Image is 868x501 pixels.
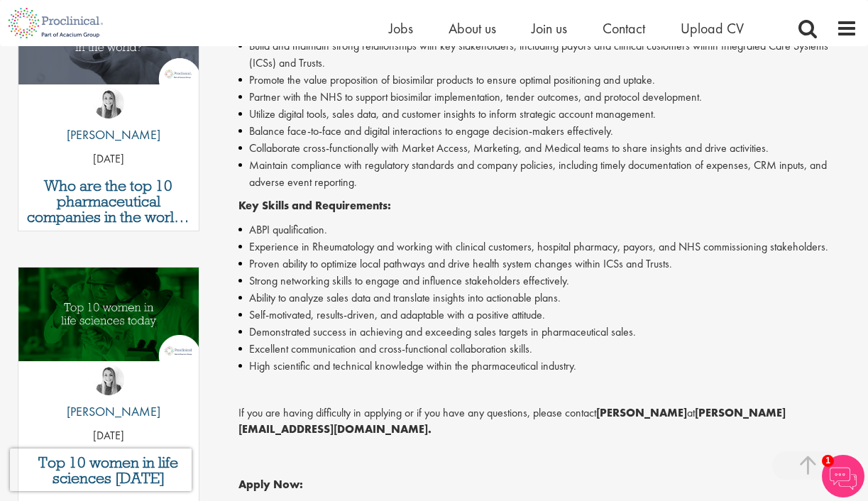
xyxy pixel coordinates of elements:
[238,238,857,255] li: Experience in Rheumatology and working with clinical customers, hospital pharmacy, payors, and NH...
[822,455,864,497] img: Chatbot
[596,405,687,420] strong: [PERSON_NAME]
[238,221,857,238] li: ABPI qualification.
[822,455,834,467] span: 1
[238,405,857,438] p: If you are having difficulty in applying or if you have any questions, please contact at
[10,448,192,491] iframe: reCAPTCHA
[56,126,160,144] p: [PERSON_NAME]
[238,324,857,341] li: Demonstrated success in achieving and exceeding sales targets in pharmaceutical sales.
[238,89,857,106] li: Partner with the NHS to support biosimilar implementation, tender outcomes, and protocol developm...
[93,364,124,395] img: Hannah Burke
[238,72,857,89] li: Promote the value proposition of biosimilar products to ensure optimal positioning and uptake.
[238,405,786,436] strong: [PERSON_NAME][EMAIL_ADDRESS][DOMAIN_NAME].
[238,140,857,157] li: Collaborate cross-functionally with Market Access, Marketing, and Medical teams to share insights...
[93,87,124,119] img: Hannah Burke
[56,364,160,428] a: Hannah Burke [PERSON_NAME]
[238,123,857,140] li: Balance face-to-face and digital interactions to engage decision-makers effectively.
[238,255,857,272] li: Proven ability to optimize local pathways and drive health system changes within ICSs and Trusts.
[238,341,857,358] li: Excellent communication and cross-functional collaboration skills.
[56,87,160,151] a: Hannah Burke [PERSON_NAME]
[603,19,645,38] a: Contact
[18,268,199,393] a: Link to a post
[18,428,199,444] p: [DATE]
[238,272,857,290] li: Strong networking skills to engage and influence stakeholders effectively.
[18,268,199,361] img: Top 10 women in life sciences today
[449,19,496,38] a: About us
[389,19,413,38] a: Jobs
[56,402,160,421] p: [PERSON_NAME]
[238,198,391,213] strong: Key Skills and Requirements:
[238,38,857,72] li: Build and maintain strong relationships with key stakeholders, including payors and clinical cust...
[238,157,857,191] li: Maintain compliance with regulatory standards and company policies, including timely documentatio...
[26,178,192,225] a: Who are the top 10 pharmaceutical companies in the world? (2025)
[681,19,744,38] a: Upload CV
[532,19,567,38] a: Join us
[238,307,857,324] li: Self-motivated, results-driven, and adaptable with a positive attitude.
[238,106,857,123] li: Utilize digital tools, sales data, and customer insights to inform strategic account management.
[238,477,303,492] strong: Apply Now:
[238,358,857,375] li: High scientific and technical knowledge within the pharmaceutical industry.
[238,290,857,307] li: Ability to analyze sales data and translate insights into actionable plans.
[18,151,199,167] p: [DATE]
